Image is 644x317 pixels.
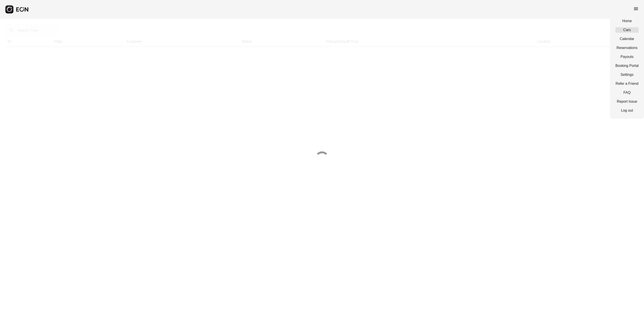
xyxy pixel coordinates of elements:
a: Report Issue [615,99,639,104]
a: Calendar [615,36,639,42]
a: Payouts [615,54,639,60]
a: Settings [615,72,639,77]
a: FAQ [615,90,639,95]
a: Home [615,18,639,24]
span: menu [633,6,639,11]
a: Reservations [615,45,639,51]
a: Refer a Friend [615,81,639,86]
a: Cars [615,27,639,33]
a: Booking Portal [615,63,639,68]
a: Log out [615,108,639,113]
